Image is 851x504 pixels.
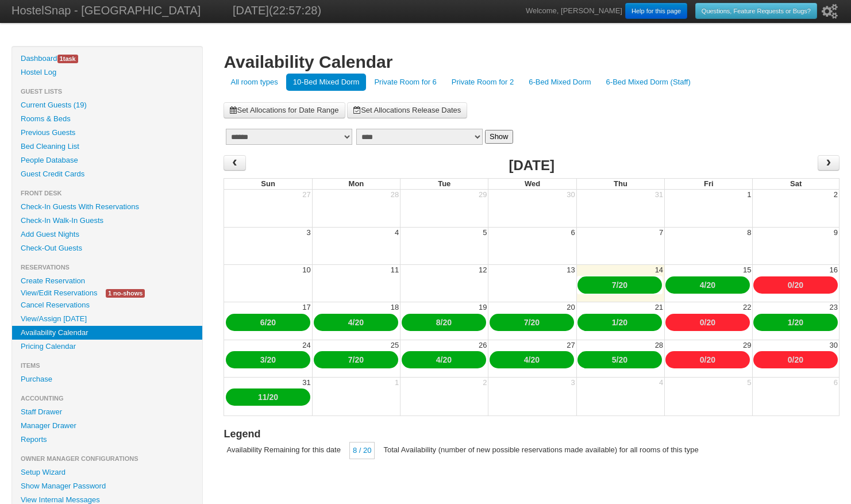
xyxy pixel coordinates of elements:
a: 6-Bed Mixed Dorm (Staff) [599,74,698,91]
div: 3 [306,228,312,238]
div: / [577,351,662,368]
span: task [57,55,78,63]
div: 30 [829,340,839,351]
a: 6 [260,318,265,327]
div: / [314,351,398,368]
div: 8 [746,228,752,238]
a: 11 [258,393,267,402]
a: 5 [612,355,617,364]
div: / [490,351,574,368]
a: Check-In Walk-In Guests [12,214,202,228]
div: Total Availability (number of new possible reservations made available) for all rooms of this type [380,442,701,458]
div: 29 [742,340,752,351]
span: › [824,154,833,171]
div: 3 [570,378,576,388]
div: 11 [390,265,400,275]
div: / [402,314,486,331]
div: 27 [301,190,311,200]
div: 9 [833,228,839,238]
a: 0 [788,280,792,290]
a: Pricing Calendar [12,340,202,353]
div: 17 [301,302,311,313]
div: / [577,276,662,294]
div: 19 [478,302,488,313]
a: 20 [795,280,804,290]
a: 0 [700,355,704,364]
div: 28 [654,340,664,351]
div: / [402,351,486,368]
li: Accounting [12,391,202,405]
li: Reservations [12,260,202,274]
a: 1 [612,318,617,327]
div: 26 [478,340,488,351]
a: Previous Guests [12,126,202,140]
a: 7 [348,355,353,364]
a: Create Reservation [12,274,202,288]
div: 8 / 20 [349,442,375,459]
div: 29 [478,190,488,200]
a: 20 [619,280,628,290]
div: 25 [390,340,400,351]
a: 20 [707,318,716,327]
div: 13 [565,265,576,275]
div: / [490,314,574,331]
a: 20 [707,280,716,290]
a: Add Guest Nights [12,228,202,241]
a: Manager Drawer [12,419,202,433]
a: View/Assign [DATE] [12,312,202,326]
div: 6 [833,378,839,388]
a: 0 [700,318,704,327]
a: Private Room for 2 [445,74,521,91]
div: / [226,314,310,331]
a: 4 [524,355,529,364]
a: Setup Wizard [12,465,202,479]
th: Mon [312,178,400,190]
div: 4 [658,378,664,388]
a: Rooms & Beds [12,112,202,126]
div: 22 [742,302,752,313]
a: 20 [707,355,716,364]
div: / [314,314,398,331]
a: Dashboard1task [12,52,202,66]
li: Items [12,359,202,372]
a: 20 [267,355,276,364]
h1: Availability Calendar [224,52,840,72]
a: Current Guests (19) [12,98,202,112]
div: 4 [394,228,400,238]
th: Sun [224,178,311,190]
span: 1 [60,55,63,62]
a: 20 [531,318,540,327]
h3: Legend [224,426,840,442]
th: Tue [400,178,488,190]
div: 1 [394,378,400,388]
a: 1 [788,318,792,327]
div: 18 [390,302,400,313]
div: / [665,314,750,331]
a: 4 [348,318,353,327]
a: 20 [443,318,452,327]
div: 2 [482,378,488,388]
a: Set Allocations Release Dates [347,102,467,118]
div: 2 [833,190,839,200]
a: 7 [612,280,617,290]
th: Sat [752,178,840,190]
div: 20 [565,302,576,313]
div: / [226,388,310,406]
h2: [DATE] [509,155,555,176]
a: 8 [436,318,441,327]
div: 24 [301,340,311,351]
a: 20 [795,318,804,327]
div: 16 [829,265,839,275]
a: Show Manager Password [12,479,202,493]
a: Availability Calendar [12,326,202,340]
div: 31 [654,190,664,200]
span: 1 no-shows [106,289,145,298]
a: 20 [795,355,804,364]
div: 7 [658,228,664,238]
div: / [753,351,838,368]
div: 21 [654,302,664,313]
div: 6 [570,228,576,238]
a: 4 [700,280,704,290]
div: 31 [301,378,311,388]
a: All room types [224,74,284,91]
